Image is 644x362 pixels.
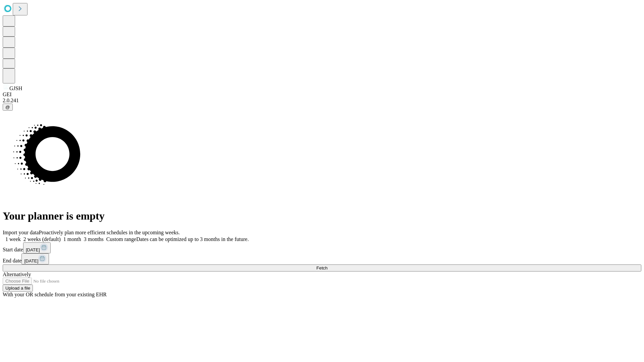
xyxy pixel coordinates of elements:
button: Fetch [3,264,641,271]
div: 2.0.241 [3,98,641,104]
span: Import your data [3,230,39,235]
span: Dates can be optimized up to 3 months in the future. [136,236,249,242]
button: [DATE] [23,242,51,253]
div: End date [3,253,641,264]
div: GEI [3,92,641,98]
span: 1 month [63,236,81,242]
span: With your OR schedule from your existing EHR [3,292,107,297]
span: 2 weeks (default) [23,236,61,242]
span: Custom range [106,236,136,242]
h1: Your planner is empty [3,210,641,222]
span: GJSH [9,85,22,91]
span: 3 months [84,236,104,242]
span: 1 week [5,236,21,242]
span: @ [5,105,10,110]
span: Fetch [316,265,327,270]
button: @ [3,104,13,111]
button: Upload a file [3,285,33,292]
span: [DATE] [24,258,38,263]
span: Proactively plan more efficient schedules in the upcoming weeks. [39,230,180,235]
div: Start date [3,242,641,253]
span: Alternatively [3,271,31,277]
button: [DATE] [21,253,49,264]
span: [DATE] [26,247,40,252]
